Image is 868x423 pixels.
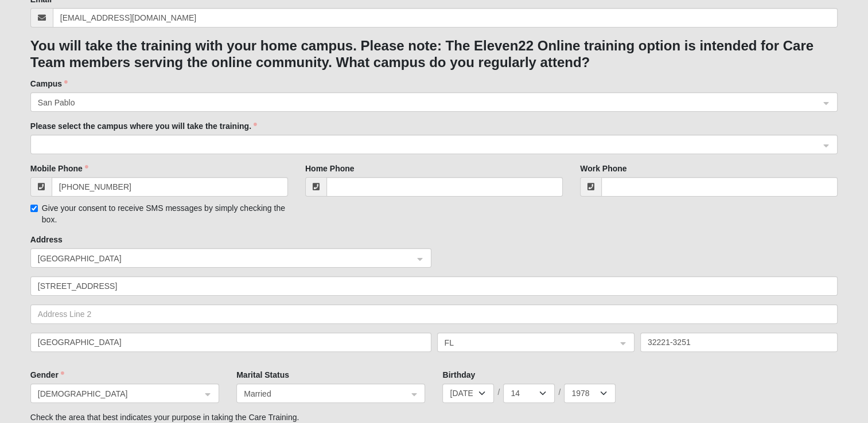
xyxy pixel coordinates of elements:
label: Mobile Phone [30,163,88,174]
span: / [558,386,560,398]
input: Address Line 1 [30,276,838,296]
input: City [30,332,431,352]
input: Zip [640,332,838,352]
input: Address Line 2 [30,304,838,324]
label: Please select the campus where you will take the training. [30,120,257,132]
label: Address [30,234,63,245]
label: Campus [30,78,68,89]
h3: You will take the training with your home campus. Please note: The Eleven22 Online training optio... [30,38,838,71]
span: San Pablo [38,96,809,109]
span: Give your consent to receive SMS messages by simply checking the box. [42,203,285,224]
span: United States [38,252,403,265]
label: Work Phone [580,163,626,174]
label: Gender [30,369,64,381]
span: FL [445,336,606,349]
span: Female [38,387,201,400]
input: Give your consent to receive SMS messages by simply checking the box. [30,205,38,212]
label: Marital Status [236,369,289,381]
label: Home Phone [305,163,355,174]
span: / [497,386,500,398]
label: Birthday [442,369,475,381]
span: Married [244,387,397,400]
